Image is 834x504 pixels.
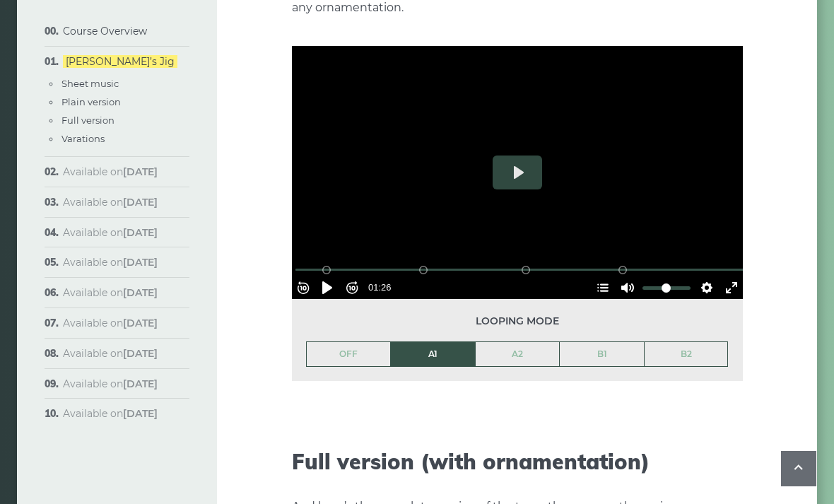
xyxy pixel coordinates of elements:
[476,342,560,366] a: A2
[63,25,147,37] a: Course Overview
[292,449,743,474] h2: Full version (with ornamentation)
[63,196,158,209] span: Available on
[123,347,158,360] strong: [DATE]
[61,133,105,144] a: Varations
[63,256,158,269] span: Available on
[63,286,158,299] span: Available on
[123,165,158,178] strong: [DATE]
[307,342,391,366] a: OFF
[123,286,158,299] strong: [DATE]
[123,407,158,420] strong: [DATE]
[560,342,644,366] a: B1
[123,226,158,239] strong: [DATE]
[63,407,158,420] span: Available on
[123,196,158,209] strong: [DATE]
[645,342,728,366] a: B2
[61,115,114,126] a: Full version
[123,256,158,269] strong: [DATE]
[63,55,177,68] a: [PERSON_NAME]’s Jig
[63,317,158,329] span: Available on
[61,96,121,107] a: Plain version
[123,317,158,329] strong: [DATE]
[61,78,119,89] a: Sheet music
[63,226,158,239] span: Available on
[123,377,158,390] strong: [DATE]
[63,165,158,178] span: Available on
[63,347,158,360] span: Available on
[306,313,729,329] span: Looping mode
[63,377,158,390] span: Available on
